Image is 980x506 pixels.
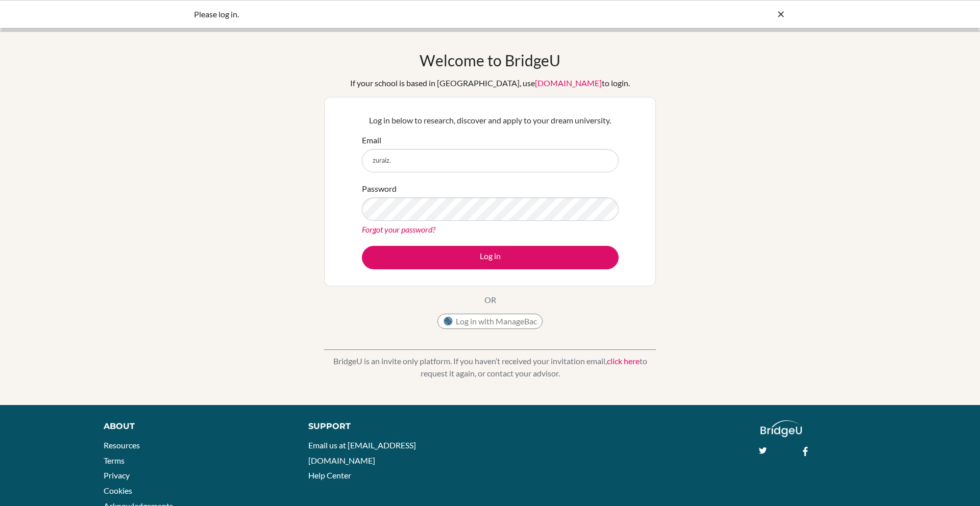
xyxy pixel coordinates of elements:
label: Email [362,134,381,146]
div: Support [308,420,478,433]
a: Resources [104,440,140,450]
div: Please log in. [194,8,633,20]
a: Email us at [EMAIL_ADDRESS][DOMAIN_NAME] [308,440,416,465]
img: logo_white@2x-f4f0deed5e89b7ecb1c2cc34c3e3d731f90f0f143d5ea2071677605dd97b5244.png [761,420,802,437]
div: If your school is based in [GEOGRAPHIC_DATA], use to login. [350,77,630,89]
label: Password [362,183,397,195]
a: Terms [104,456,125,465]
a: Help Center [308,470,351,480]
a: [DOMAIN_NAME] [535,78,602,88]
a: Privacy [104,470,130,480]
button: Log in [362,246,619,269]
button: Log in with ManageBac [437,314,543,329]
a: Cookies [104,486,132,495]
a: click here [607,356,640,366]
div: About [104,420,285,433]
a: Forgot your password? [362,224,435,234]
p: BridgeU is an invite only platform. If you haven’t received your invitation email, to request it ... [324,355,656,380]
p: OR [484,294,496,306]
h1: Welcome to BridgeU [420,51,560,69]
p: Log in below to research, discover and apply to your dream university. [362,114,619,127]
